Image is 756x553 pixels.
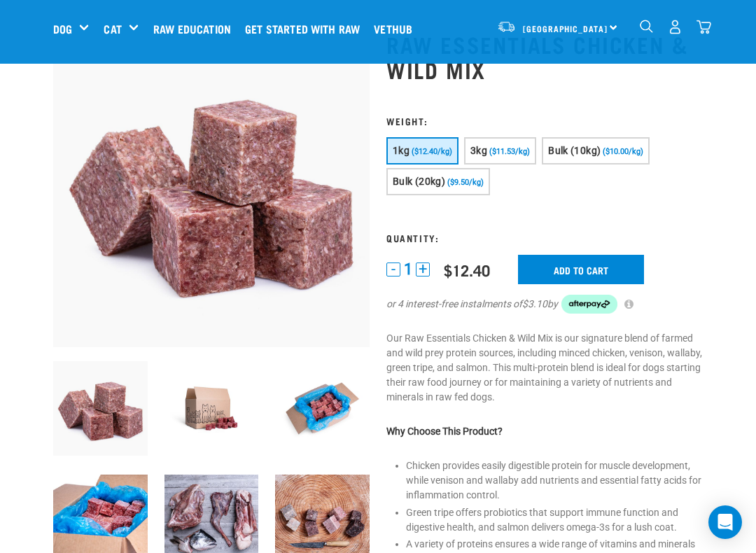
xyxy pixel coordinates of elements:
[406,458,703,503] li: Chicken provides easily digestible protein for muscle development, while venison and wallaby add ...
[548,145,601,156] span: Bulk (10kg)
[104,20,121,37] a: Cat
[447,178,484,187] span: ($9.50/kg)
[668,20,682,34] img: user.png
[393,176,445,187] span: Bulk (20kg)
[386,232,703,243] h3: Quantity:
[53,361,148,456] img: Pile Of Cubed Chicken Wild Meat Mix
[386,115,703,126] h3: Weight:
[241,1,370,57] a: Get started with Raw
[386,426,503,437] strong: Why Choose This Product?
[412,147,452,156] span: ($12.40/kg)
[370,1,423,57] a: Vethub
[150,1,241,57] a: Raw Education
[518,255,644,284] input: Add to cart
[542,137,650,164] button: Bulk (10kg) ($10.00/kg)
[386,137,458,164] button: 1kg ($12.40/kg)
[416,262,430,276] button: +
[464,137,536,164] button: 3kg ($11.53/kg)
[497,20,516,33] img: van-moving.png
[489,147,530,156] span: ($11.53/kg)
[708,505,742,539] div: Open Intercom Messenger
[393,145,409,156] span: 1kg
[386,262,400,276] button: -
[470,145,487,156] span: 3kg
[522,297,547,311] span: $3.10
[386,331,703,405] p: Our Raw Essentials Chicken & Wild Mix is our signature blend of farmed and wild prey protein sour...
[561,295,617,314] img: Afterpay
[164,361,259,456] img: Raw Essentials Bulk 10kg Raw Dog Food Box Exterior Design
[696,20,711,34] img: home-icon@2x.png
[404,262,412,276] span: 1
[603,147,643,156] span: ($10.00/kg)
[275,361,370,456] img: Raw Essentials Bulk 10kg Raw Dog Food Box
[53,31,370,347] img: Pile Of Cubed Chicken Wild Meat Mix
[523,26,608,31] span: [GEOGRAPHIC_DATA]
[406,505,703,535] li: Green tripe offers probiotics that support immune function and digestive health, and salmon deliv...
[640,20,653,33] img: home-icon-1@2x.png
[444,261,490,279] div: $12.40
[386,295,703,314] div: or 4 interest-free instalments of by
[386,168,490,195] button: Bulk (20kg) ($9.50/kg)
[53,20,72,37] a: Dog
